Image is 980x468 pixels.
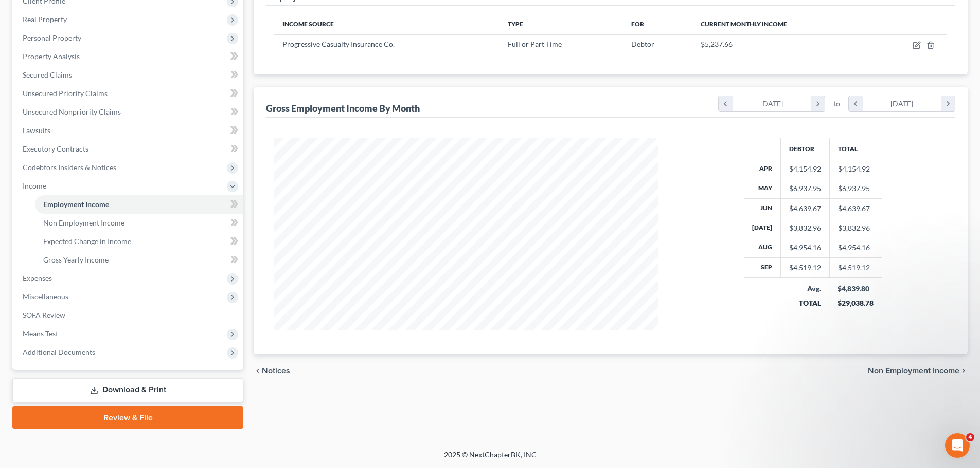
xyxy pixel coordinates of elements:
div: $4,639.67 [789,203,821,214]
span: SOFA Review [23,311,65,320]
div: [DATE] [863,96,941,111]
span: Expected Change in Income [43,237,131,246]
div: • [DATE] [98,198,127,209]
h1: Messages [76,5,132,22]
span: Expenses [23,274,52,283]
img: Profile image for Emma [12,112,32,133]
iframe: Intercom live chat [945,433,970,458]
a: Lawsuits [14,121,243,140]
span: Non Employment Income [868,367,959,375]
span: $5,237.66 [701,40,733,48]
span: Need help figuring out the best way to enter your client's income? Here's a quick article to show... [37,74,834,83]
th: Jun [744,198,781,218]
i: chevron_right [941,96,955,111]
button: Send us a message [47,289,158,310]
div: 2025 © NextChapterBK, INC [197,450,783,468]
div: Close [181,4,199,23]
span: Unsecured Nonpriority Claims [23,107,121,116]
a: Employment Income [35,195,243,214]
a: Executory Contracts [14,140,243,158]
span: Type [508,20,523,28]
i: chevron_right [959,367,968,375]
a: Unsecured Nonpriority Claims [14,103,243,121]
span: Full or Part Time [508,40,562,48]
span: Non Employment Income [43,218,124,227]
div: $3,832.96 [789,223,821,233]
a: Expected Change in Income [35,232,243,251]
span: Miscellaneous [23,292,68,301]
a: Non Employment Income [35,214,243,232]
th: Debtor [780,138,829,159]
span: Income [23,181,46,190]
th: Sep [744,258,781,277]
td: $4,154.92 [829,159,882,179]
th: Apr [744,159,781,179]
th: Aug [744,238,781,257]
button: chevron_left Notices [254,367,290,375]
span: Debtor [631,40,654,48]
button: Non Employment Income chevron_right [868,367,968,375]
div: • 2h ago [98,46,128,57]
td: $4,954.16 [829,238,882,257]
img: Profile image for Emma [12,150,32,171]
div: $29,038.78 [838,298,874,308]
a: Gross Yearly Income [35,251,243,269]
span: Home [24,346,45,353]
div: [DATE] [733,96,811,111]
span: Additional Documents [23,348,95,357]
img: Profile image for Emma [12,74,32,95]
a: Secured Claims [14,66,243,84]
span: Help [163,346,180,353]
td: $3,832.96 [829,218,882,238]
span: Means Test [23,329,58,338]
td: $6,937.95 [829,179,882,198]
span: Messages [83,346,122,353]
div: Avg. [789,284,821,294]
div: $4,519.12 [789,263,821,273]
div: • [DATE] [98,160,127,171]
div: [PERSON_NAME] [37,46,96,57]
div: • [DATE] [98,122,127,133]
i: chevron_left [719,96,733,111]
span: Secured Claims [23,70,72,79]
div: $4,154.92 [789,164,821,174]
span: Employment Income [43,200,109,209]
div: [PERSON_NAME] [37,198,96,209]
span: Income Source [282,20,334,28]
div: $4,839.80 [838,284,874,294]
a: Unsecured Priority Claims [14,84,243,103]
div: [PERSON_NAME] [37,122,96,133]
span: 4 [966,433,974,441]
span: to [833,99,840,109]
button: Help [137,321,206,362]
span: Real Property [23,15,67,24]
span: Progressive Casualty Insurance Co. [282,40,395,48]
span: Unsecured Priority Claims [23,89,108,98]
div: $4,954.16 [789,242,821,253]
td: $4,519.12 [829,258,882,277]
a: Property Analysis [14,47,243,66]
th: May [744,179,781,198]
i: chevron_left [254,367,262,375]
a: Download & Print [12,378,243,402]
th: Total [829,138,882,159]
span: Codebtors Insiders & Notices [23,163,116,172]
div: • [DATE] [98,84,127,95]
span: Gross Yearly Income [43,255,109,264]
a: Review & File [12,406,243,429]
th: [DATE] [744,218,781,238]
div: [PERSON_NAME] [37,160,96,171]
i: chevron_left [849,96,863,111]
div: [PERSON_NAME] [37,84,96,95]
i: chevron_right [811,96,825,111]
span: Personal Property [23,33,81,42]
a: SOFA Review [14,306,243,325]
span: Executory Contracts [23,144,88,153]
div: TOTAL [789,298,821,308]
span: Current Monthly Income [701,20,787,28]
span: Notices [262,367,290,375]
button: Messages [68,321,137,362]
img: Profile image for Lindsey [12,188,32,209]
span: Property Analysis [23,52,80,61]
img: Profile image for Emma [12,36,32,57]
